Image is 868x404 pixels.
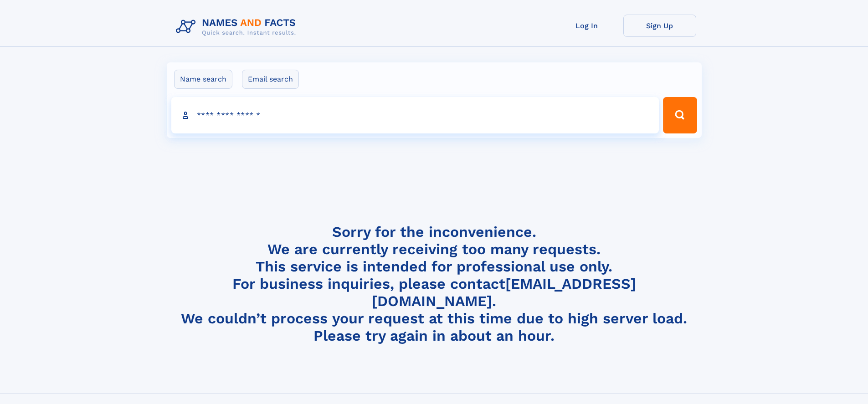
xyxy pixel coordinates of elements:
[550,15,623,37] a: Log In
[623,15,696,37] a: Sign Up
[172,15,303,39] img: Logo Names and Facts
[171,97,659,133] input: search input
[242,70,299,89] label: Email search
[172,223,696,345] h4: Sorry for the inconvenience. We are currently receiving too many requests. This service is intend...
[372,275,636,310] a: [EMAIL_ADDRESS][DOMAIN_NAME]
[174,70,232,89] label: Name search
[663,97,697,133] button: Search Button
